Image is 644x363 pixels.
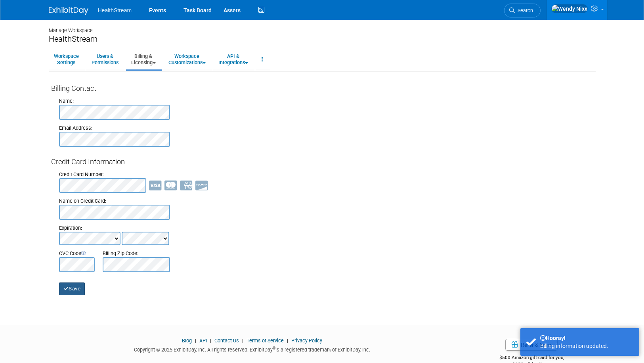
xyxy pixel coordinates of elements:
a: Contact Us [214,338,239,344]
span: Search [515,8,533,13]
a: Search [504,4,541,17]
div: Credit Card Number: [59,171,593,178]
div: Billing Contact [51,83,593,94]
span: | [193,338,198,344]
div: Hooray! [540,334,633,342]
div: Billing information updated. [540,342,633,350]
a: API [199,338,207,344]
img: Wendy Nixx [551,4,588,13]
div: Email Address: [59,125,593,132]
button: Save [59,282,85,295]
a: Refer & Earn [505,339,558,351]
div: Name on Credit Card: [59,198,593,205]
div: Name: [59,98,593,105]
a: Users &Permissions [86,50,124,69]
span: HealthStream [98,7,132,13]
div: Copyright © 2025 ExhibitDay, Inc. All rights reserved. ExhibitDay is a registered trademark of Ex... [49,344,456,353]
span: | [240,338,245,344]
div: Manage Workspace [49,20,596,34]
span: | [208,338,213,344]
div: HealthStream [49,34,596,44]
sup: ® [273,346,275,350]
a: Billing &Licensing [126,50,161,69]
div: Expiration: [59,225,593,232]
a: Privacy Policy [291,338,322,344]
div: Credit Card Information [51,157,593,167]
a: WorkspaceCustomizations [163,50,211,69]
div: CVC Code : [59,250,95,257]
a: API &Integrations [213,50,253,69]
span: | [285,338,290,344]
div: Billing Zip Code: [103,250,170,257]
a: WorkspaceSettings [49,50,84,69]
a: Terms of Service [247,338,284,344]
img: ExhibitDay [49,7,88,15]
a: Blog [182,338,192,344]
